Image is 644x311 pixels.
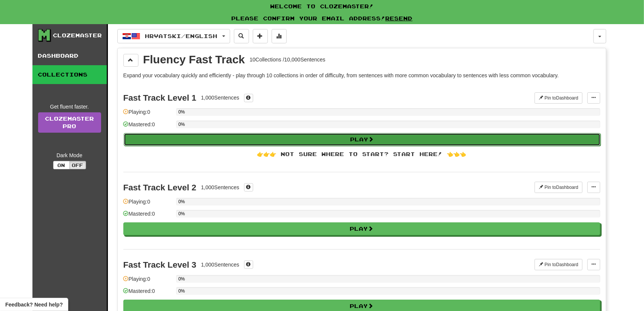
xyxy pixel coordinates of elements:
div: 1,000 Sentences [201,261,239,268]
div: 10 Collections / 10,000 Sentences [250,56,326,63]
div: Mastered: 0 [123,121,172,133]
span: Hrvatski / English [145,33,217,39]
button: Hrvatski/English [117,29,230,43]
a: Resend [386,15,413,21]
div: Fast Track Level 3 [123,260,197,270]
div: Fast Track Level 2 [123,183,197,192]
div: Playing: 0 [123,198,172,210]
div: Dark Mode [38,152,101,159]
button: Play [124,133,601,146]
div: Get fluent faster. [38,103,101,110]
a: Collections [32,65,107,84]
div: 1,000 Sentences [201,94,239,101]
div: Fluency Fast Track [143,54,245,65]
button: More stats [272,29,287,43]
button: Pin toDashboard [535,92,583,104]
button: Pin toDashboard [535,259,583,270]
p: Expand your vocabulary quickly and efficiently - play through 10 collections in order of difficul... [123,72,600,79]
a: ClozemasterPro [38,112,101,133]
div: Mastered: 0 [123,287,172,300]
div: Mastered: 0 [123,210,172,222]
button: On [53,161,70,169]
span: Open feedback widget [5,301,63,308]
div: Clozemaster [53,32,102,39]
button: Off [69,161,86,169]
button: Play [123,222,600,235]
div: Fast Track Level 1 [123,93,197,103]
div: Playing: 0 [123,275,172,288]
div: Playing: 0 [123,108,172,121]
button: Pin toDashboard [535,182,583,193]
div: 1,000 Sentences [201,184,239,191]
button: Add sentence to collection [253,29,268,43]
div: 👉👉👉 Not sure where to start? Start here! 👈👈👈 [123,150,600,158]
button: Search sentences [234,29,249,43]
a: Dashboard [32,46,107,65]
